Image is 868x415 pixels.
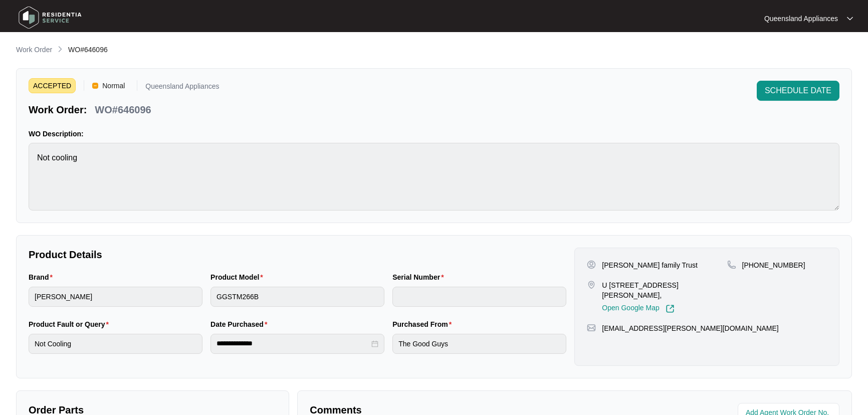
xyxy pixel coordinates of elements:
input: Product Model [210,287,384,307]
p: Product Details [29,248,566,262]
input: Brand [29,287,202,307]
p: Queensland Appliances [764,14,838,24]
label: Date Purchased [210,319,271,329]
img: user-pin [587,260,596,269]
a: Open Google Map [602,304,674,313]
label: Serial Number [392,272,448,282]
input: Date Purchased [216,338,369,349]
span: SCHEDULE DATE [765,85,831,97]
img: map-pin [587,323,596,332]
p: [PHONE_NUMBER] [742,260,805,270]
img: map-pin [727,260,736,269]
span: ACCEPTED [29,78,76,93]
p: Work Order: [29,103,87,117]
p: WO#646096 [95,103,151,117]
span: Normal [98,78,129,93]
p: U [STREET_ADDRESS][PERSON_NAME], [602,280,727,300]
label: Product Fault or Query [29,319,113,329]
input: Serial Number [392,287,566,307]
img: map-pin [587,280,596,289]
img: Link-External [666,304,675,313]
img: residentia service logo [15,3,85,33]
p: [EMAIL_ADDRESS][PERSON_NAME][DOMAIN_NAME] [602,323,778,333]
label: Brand [29,272,57,282]
input: Purchased From [392,334,566,354]
img: Vercel Logo [92,83,98,89]
label: Product Model [210,272,267,282]
p: Queensland Appliances [145,83,219,93]
p: WO Description: [29,129,839,139]
label: Purchased From [392,319,456,329]
input: Product Fault or Query [29,334,202,354]
a: Work Order [14,45,54,56]
img: dropdown arrow [847,16,853,21]
img: chevron-right [56,45,64,53]
button: SCHEDULE DATE [757,81,839,101]
textarea: Not cooling [29,143,839,211]
p: [PERSON_NAME] family Trust [602,260,698,270]
span: WO#646096 [68,46,108,54]
p: Work Order [16,45,52,55]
